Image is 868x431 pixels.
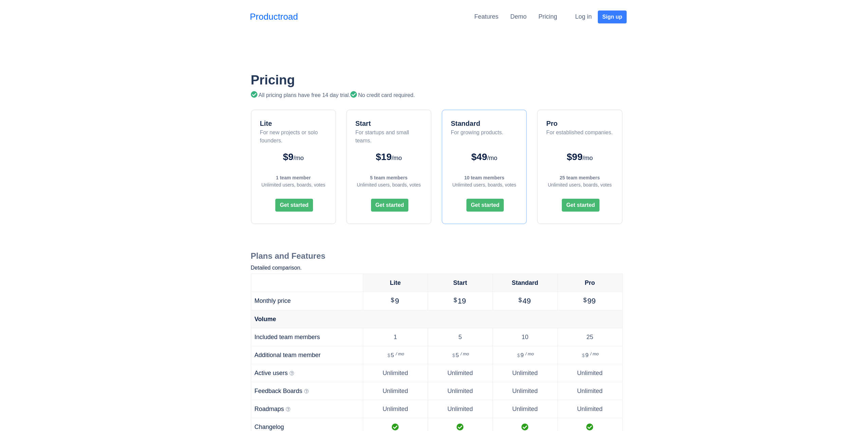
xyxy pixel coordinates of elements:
[396,351,404,356] sup: / mo
[521,334,528,340] span: 10
[395,297,399,305] span: 9
[451,129,503,145] div: For growing products.
[383,388,408,394] span: Unlimited
[577,406,603,412] span: Unlimited
[391,352,402,358] span: 5
[370,175,408,180] strong: 5 team members
[458,297,466,305] span: 19
[251,292,363,310] td: Monthly price
[392,155,402,161] span: /mo
[586,334,593,340] span: 25
[517,353,520,358] span: $
[354,150,424,164] div: $19
[251,264,623,272] p: Detailed comparison.
[557,274,622,292] th: Pro
[275,199,313,212] button: Get started
[449,150,519,164] div: $49
[560,175,600,180] strong: 25 team members
[383,370,408,376] span: Unlimited
[251,251,623,261] h2: Plans and Features
[546,118,613,129] div: Pro
[544,150,615,164] div: $99
[452,353,455,358] span: $
[493,274,557,292] th: Standard
[383,406,408,412] span: Unlimited
[512,370,538,376] span: Unlimited
[577,388,603,394] span: Unlimited
[525,351,534,356] sup: / mo
[451,118,503,129] div: Standard
[461,351,469,356] sup: / mo
[391,297,394,303] span: $
[447,388,473,394] span: Unlimited
[587,297,595,305] span: 99
[546,129,613,145] div: For established companies.
[512,388,538,394] span: Unlimited
[387,353,390,358] span: $
[354,181,424,189] div: Unlimited users, boards, votes
[251,328,363,346] td: Included team members
[458,334,462,340] span: 5
[582,353,585,358] span: $
[363,274,428,292] th: Lite
[577,370,603,376] span: Unlimited
[355,118,424,129] div: Start
[250,10,298,23] a: Productroad
[510,13,527,20] a: Demo
[466,199,504,212] button: Get started
[294,155,304,161] span: /mo
[522,297,531,305] span: 49
[487,155,497,161] span: /mo
[255,370,288,376] span: Active users
[449,181,519,189] div: Unlimited users, boards, votes
[251,346,363,364] td: Additional team member
[251,91,623,99] div: All pricing plans have free 14 day trial. No credit card required.
[255,406,284,412] span: Roadmaps
[585,352,597,358] span: 9
[260,129,329,145] div: For new projects or solo founders.
[464,175,504,180] strong: 10 team members
[583,155,593,161] span: /mo
[447,370,473,376] span: Unlimited
[251,72,623,88] h1: Pricing
[258,150,329,164] div: $9
[562,199,599,212] button: Get started
[454,297,457,303] span: $
[571,10,596,24] button: Log in
[456,352,467,358] span: 5
[428,274,493,292] th: Start
[518,297,522,303] span: $
[251,310,622,328] td: Volume
[544,181,615,189] div: Unlimited users, boards, votes
[276,175,311,180] strong: 1 team member
[255,388,302,394] span: Feedback Boards
[520,352,532,358] span: 9
[512,406,538,412] span: Unlimited
[590,351,599,356] sup: / mo
[447,406,473,412] span: Unlimited
[371,199,408,212] button: Get started
[260,118,329,129] div: Lite
[258,181,329,189] div: Unlimited users, boards, votes
[474,13,498,20] a: Features
[583,297,587,303] span: $
[355,129,424,145] div: For startups and small teams.
[538,13,557,20] a: Pricing
[393,334,397,340] span: 1
[598,11,627,23] button: Sign up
